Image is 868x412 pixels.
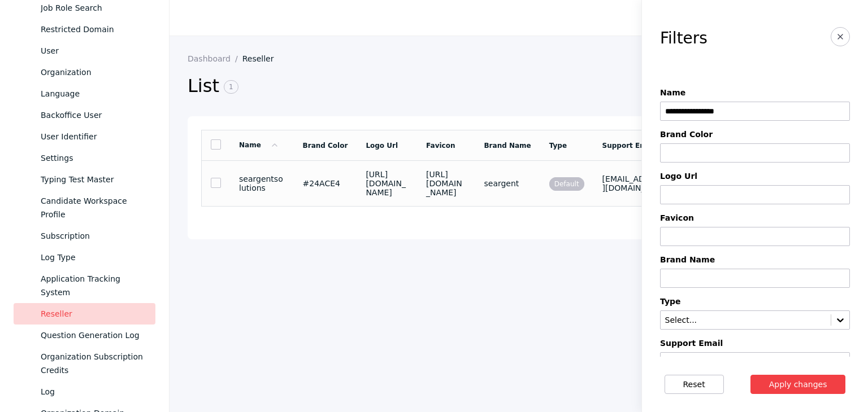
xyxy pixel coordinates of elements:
[41,87,146,100] div: Language
[41,1,146,15] div: Job Role Search
[14,325,155,346] a: Question Generation Log
[14,247,155,268] a: Log Type
[41,328,146,342] div: Question Generation Log
[14,104,155,126] a: Backoffice User
[660,255,850,264] label: Brand Name
[41,173,146,186] div: Typing Test Master
[660,339,850,348] label: Support Email
[41,251,146,264] div: Log Type
[41,272,146,299] div: Application Tracking System
[484,179,531,188] section: seargent
[660,29,708,47] h3: Filters
[426,170,466,197] section: [URL][DOMAIN_NAME]
[426,142,455,150] a: Favicon
[14,40,155,62] a: User
[660,88,850,97] label: Name
[41,229,146,243] div: Subscription
[303,179,348,188] section: #24ACE4
[14,346,155,381] a: Organization Subscription Credits
[366,142,398,150] a: Logo Url
[41,350,146,377] div: Organization Subscription Credits
[14,147,155,169] a: Settings
[549,142,567,150] a: Type
[14,126,155,147] a: User Identifier
[41,44,146,58] div: User
[188,54,242,63] a: Dashboard
[224,80,238,94] span: 1
[14,190,155,225] a: Candidate Workspace Profile
[41,151,146,165] div: Settings
[484,142,531,150] a: Brand Name
[14,268,155,303] a: Application Tracking System
[14,62,155,83] a: Organization
[188,74,661,98] h2: List
[660,172,850,181] label: Logo Url
[14,19,155,40] a: Restricted Domain
[41,194,146,221] div: Candidate Workspace Profile
[665,375,724,394] button: Reset
[14,225,155,247] a: Subscription
[239,174,285,192] section: seargentsolutions
[602,174,672,192] section: [EMAIL_ADDRESS][DOMAIN_NAME]
[41,130,146,143] div: User Identifier
[750,375,846,394] button: Apply changes
[660,213,850,222] label: Favicon
[14,83,155,104] a: Language
[239,141,279,149] a: Name
[602,142,656,150] a: Support Email
[14,169,155,190] a: Typing Test Master
[242,54,283,63] a: Reseller
[41,65,146,79] div: Organization
[41,23,146,36] div: Restricted Domain
[660,130,850,139] label: Brand Color
[303,142,348,150] a: Brand Color
[660,297,850,306] label: Type
[41,307,146,321] div: Reseller
[14,381,155,402] a: Log
[41,108,146,122] div: Backoffice User
[14,303,155,325] a: Reseller
[41,385,146,398] div: Log
[366,170,408,197] section: [URL][DOMAIN_NAME]
[549,177,584,191] span: Default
